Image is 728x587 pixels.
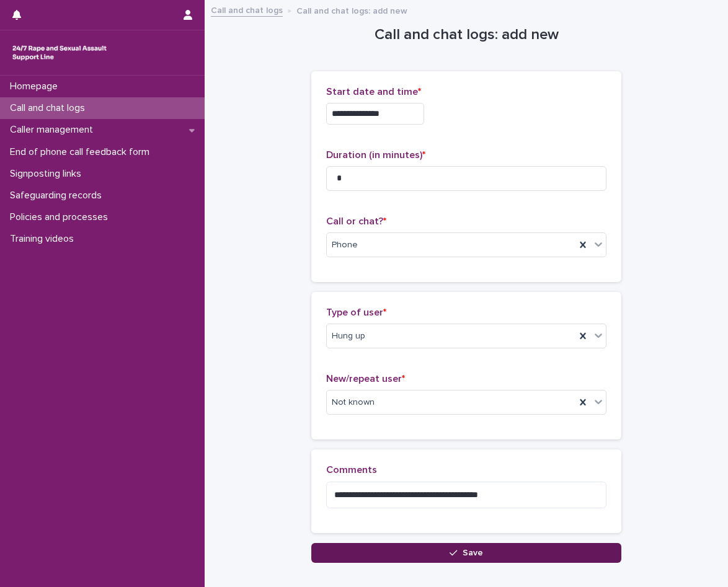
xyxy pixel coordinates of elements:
[5,168,91,180] p: Signposting links
[5,102,95,114] p: Call and chat logs
[332,330,365,343] span: Hung up
[211,2,283,17] a: Call and chat logs
[463,549,483,557] span: Save
[10,40,109,65] img: rhQMoQhaT3yELyF149Cw
[326,87,421,97] span: Start date and time
[332,239,358,252] span: Phone
[5,146,159,158] p: End of phone call feedback form
[5,190,112,201] p: Safeguarding records
[326,216,386,226] span: Call or chat?
[296,3,407,17] p: Call and chat logs: add new
[326,465,377,475] span: Comments
[326,307,386,317] span: Type of user
[326,150,425,160] span: Duration (in minutes)
[311,26,621,44] h1: Call and chat logs: add new
[311,543,621,563] button: Save
[5,124,103,136] p: Caller management
[326,374,405,384] span: New/repeat user
[5,211,118,223] p: Policies and processes
[5,81,68,92] p: Homepage
[332,396,375,409] span: Not known
[5,233,84,245] p: Training videos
